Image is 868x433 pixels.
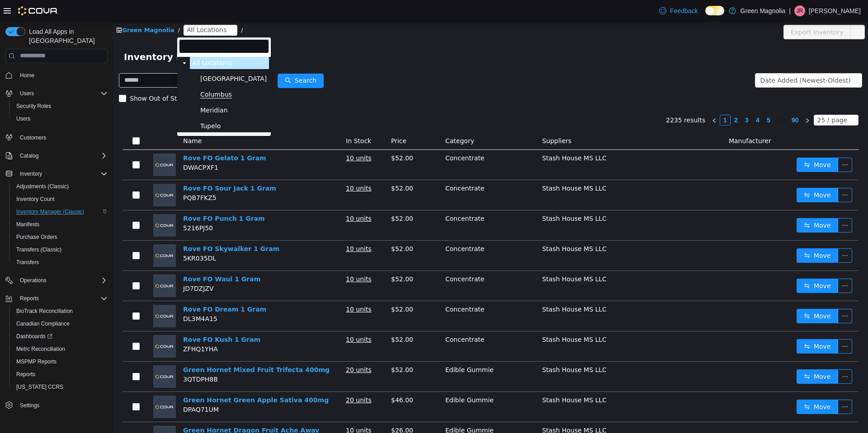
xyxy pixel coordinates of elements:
input: Dark Mode [705,6,724,15]
span: Dashboards [13,331,108,342]
span: $52.00 [278,314,300,321]
button: icon: ellipsis [737,3,752,18]
span: Customers [20,134,46,141]
button: Inventory Manager (Classic) [9,205,111,218]
i: icon: right [692,96,697,102]
a: Purchase Orders [13,232,61,242]
button: icon: ellipsis [725,287,739,302]
span: In Stock [233,116,258,123]
span: Name [70,116,89,123]
button: icon: ellipsis [725,317,739,332]
span: Tupelo [85,98,156,111]
a: Inventory Manager (Classic) [13,206,88,217]
span: ••• [661,93,675,104]
button: Catalog [16,150,42,161]
button: Settings [2,399,111,412]
button: icon: swapMove [684,136,725,150]
span: Reports [16,293,108,304]
span: Washington CCRS [13,382,108,392]
span: Customers [16,131,108,143]
span: $52.00 [278,284,300,291]
a: Users [13,113,34,124]
button: icon: ellipsis [725,348,739,362]
a: Security Roles [13,101,55,112]
span: Price [278,116,293,123]
a: 2 [618,93,628,103]
td: Edible Gummie [329,370,425,400]
img: Rove FO Skywalker 1 Gram placeholder [40,223,63,245]
a: Transfers (Classic) [13,244,65,255]
button: Users [9,112,111,125]
a: 4 [640,93,650,103]
a: BioTrack Reconciliation [13,306,76,317]
span: Meridian [87,85,115,92]
i: icon: left [599,96,604,102]
a: Dashboards [9,330,111,343]
span: Operations [20,277,47,284]
span: Transfers [13,257,108,268]
a: Dashboards [13,331,56,342]
button: icon: ellipsis [725,257,739,271]
button: Manifests [9,218,111,231]
span: $46.00 [278,375,300,382]
button: icon: swapMove [684,378,725,392]
a: Rove FO Waui 1 Gram [70,254,147,261]
li: 5 [650,93,661,104]
span: Stash House MS LLC [429,133,494,140]
span: Stash House MS LLC [429,193,494,200]
span: Stash House MS LLC [429,405,494,412]
button: Reports [2,292,111,305]
li: 3 [628,93,639,104]
span: BioTrack Reconciliation [16,307,73,315]
span: MSPMP Reports [13,356,108,367]
span: Inventory [20,170,42,177]
a: 90 [676,93,689,103]
button: Operations [16,275,50,286]
span: $52.00 [278,163,300,170]
div: Jammie Reed [794,5,805,16]
li: Next 5 Pages [661,93,675,104]
button: Inventory Count [9,193,111,205]
button: Inventory [16,168,46,179]
img: Rove FO Sour Jack 1 Gram placeholder [40,162,63,185]
button: Users [2,87,111,100]
button: Transfers [9,256,111,269]
span: All Locations [79,37,119,45]
td: Concentrate [329,158,425,189]
span: Dark Mode [705,15,706,16]
button: Security Roles [9,100,111,112]
a: Manifests [13,219,43,230]
a: Rove FO Sour Jack 1 Gram [70,163,163,170]
span: JD7DZJZV [70,263,100,270]
button: Canadian Compliance [9,317,111,330]
span: PQB7FKZ5 [70,172,104,180]
span: Category [332,116,361,123]
span: Load All Apps in [GEOGRAPHIC_DATA] [25,27,108,45]
span: Catalog [16,150,108,161]
a: Rove FO Dream 1 Gram [70,284,153,291]
li: 1 [607,93,618,104]
div: 25 / page [704,93,734,103]
img: Green Hornet Dragon Fruit Ache Away 100mg placeholder [40,404,63,427]
img: Rove FO Punch 1 Gram placeholder [40,192,63,215]
span: All Locations [77,35,156,47]
span: Inventory Manager (Classic) [16,208,84,215]
button: icon: ellipsis [725,166,739,181]
a: 3 [629,93,639,103]
span: Transfers [16,259,39,266]
span: Inventory Manager (Classic) [13,206,108,217]
input: filter select [66,18,156,32]
button: icon: swapMove [684,317,725,332]
td: Concentrate [329,249,425,279]
button: Transfers (Classic) [9,243,111,256]
span: Reports [16,371,35,378]
span: Stash House MS LLC [429,284,494,291]
td: Concentrate [329,279,425,310]
a: Home [16,70,38,81]
span: Security Roles [13,101,108,112]
button: Metrc Reconciliation [9,343,111,355]
span: JR [797,5,803,16]
span: $52.00 [278,193,300,200]
span: DWACPXF1 [70,142,105,149]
